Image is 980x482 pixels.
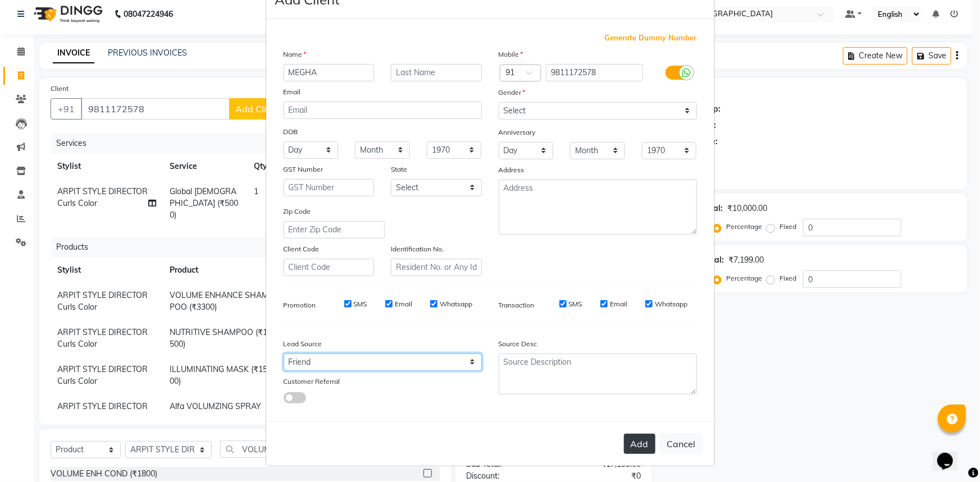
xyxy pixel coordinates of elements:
[284,244,320,254] label: Client Code
[391,64,482,81] input: Last Name
[499,165,525,175] label: Address
[624,434,655,454] button: Add
[284,64,375,81] input: First Name
[610,299,627,309] label: Email
[284,221,385,238] input: Enter Zip Code
[395,299,412,309] label: Email
[605,33,697,44] span: Generate Dummy Number
[655,299,687,309] label: Whatsapp
[391,164,407,175] label: State
[354,299,367,309] label: SMS
[391,259,482,276] input: Resident No. or Any Id
[284,49,307,59] label: Name
[933,437,969,471] iframe: chat widget
[391,244,444,254] label: Identification No.
[499,127,536,137] label: Anniversary
[569,299,582,309] label: SMS
[499,339,537,349] label: Source Desc
[499,300,535,310] label: Transaction
[284,102,482,119] input: Email
[284,179,375,196] input: GST Number
[499,49,523,59] label: Mobile
[284,87,301,97] label: Email
[660,433,703,455] button: Cancel
[284,300,316,310] label: Promotion
[284,164,323,175] label: GST Number
[284,339,322,349] label: Lead Source
[284,259,375,276] input: Client Code
[284,377,340,387] label: Customer Referral
[284,127,298,137] label: DOB
[499,88,526,98] label: Gender
[284,206,311,217] label: Zip Code
[546,64,643,81] input: Mobile
[440,299,472,309] label: Whatsapp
